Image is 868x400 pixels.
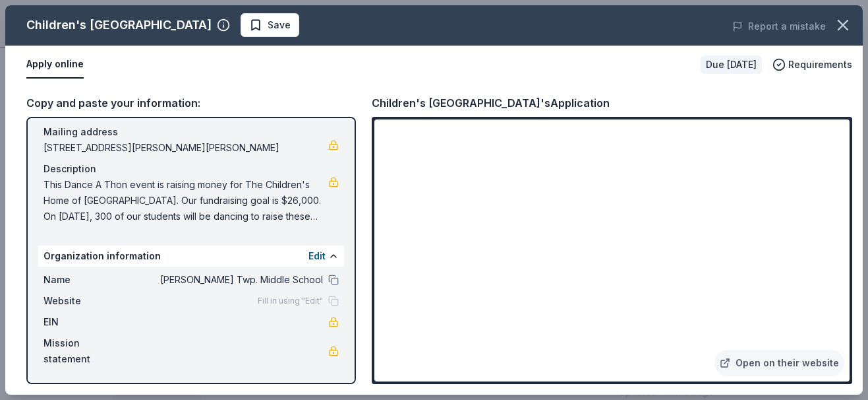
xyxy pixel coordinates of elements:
[258,296,323,306] span: Fill in using "Edit"
[132,272,323,288] span: [PERSON_NAME] Twp. Middle School
[268,17,291,33] span: Save
[43,177,328,224] span: This Dance A Thon event is raising money for The Children's Home of [GEOGRAPHIC_DATA]. Our fundra...
[732,18,826,34] button: Report a mistake
[372,94,610,112] div: Children's [GEOGRAPHIC_DATA]'s Application
[701,55,762,74] div: Due [DATE]
[43,161,339,177] div: Description
[43,335,132,367] span: Mission statement
[714,350,844,376] a: Open on their website
[26,15,212,36] div: Children's [GEOGRAPHIC_DATA]
[43,124,339,140] div: Mailing address
[43,272,132,288] span: Name
[26,94,356,112] div: Copy and paste your information:
[241,13,299,37] button: Save
[26,51,84,79] button: Apply online
[43,140,328,156] span: [STREET_ADDRESS][PERSON_NAME][PERSON_NAME]
[788,57,852,73] span: Requirements
[772,57,852,73] button: Requirements
[38,246,344,267] div: Organization information
[43,293,132,309] span: Website
[308,248,326,264] button: Edit
[43,314,132,330] span: EIN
